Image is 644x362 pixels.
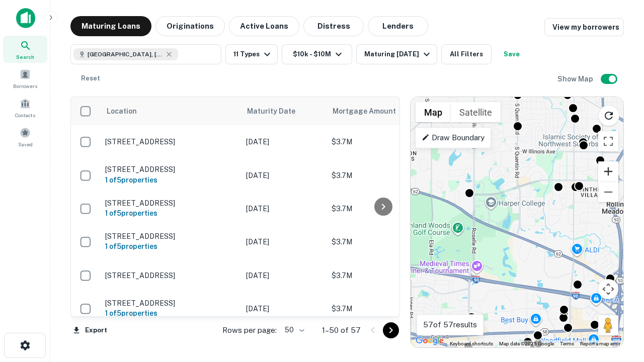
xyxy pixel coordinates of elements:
p: 1–50 of 57 [322,324,361,336]
p: [DATE] [246,136,321,147]
iframe: Chat Widget [594,282,644,330]
button: Map camera controls [598,279,618,299]
p: $3.7M [332,270,432,281]
div: Maturing [DATE] [364,48,433,60]
p: [STREET_ADDRESS] [105,165,236,174]
h6: Show Map [557,73,595,84]
h6: 1 of 5 properties [105,308,236,319]
button: Save your search to get updates of matches that match your search criteria. [496,44,528,64]
span: Contacts [15,111,35,119]
button: Export [70,323,110,338]
h6: 1 of 5 properties [105,174,236,186]
button: All Filters [441,44,492,64]
p: [STREET_ADDRESS] [105,199,236,208]
h6: 1 of 5 properties [105,241,236,252]
span: [GEOGRAPHIC_DATA], [GEOGRAPHIC_DATA] [88,50,163,59]
p: $3.7M [332,136,432,147]
button: Originations [155,16,225,36]
span: Saved [18,140,33,148]
button: Show satellite imagery [451,102,501,122]
img: Google [413,334,446,347]
button: Reload search area [598,105,619,126]
button: Zoom in [598,161,618,182]
button: Zoom out [598,182,618,202]
p: Rows per page: [222,324,277,336]
p: $3.7M [332,236,432,247]
span: Borrowers [13,82,37,90]
p: [DATE] [246,170,321,181]
button: Go to next page [383,322,399,338]
button: Distress [303,16,364,36]
p: [DATE] [246,270,321,281]
button: Show street map [416,102,451,122]
span: Location [106,105,137,117]
img: capitalize-icon.png [16,8,35,28]
p: [DATE] [246,236,321,247]
button: Lenders [368,16,428,36]
button: $10k - $10M [282,44,352,64]
span: Maturity Date [247,105,308,117]
p: $3.7M [332,203,432,214]
th: Mortgage Amount [327,97,437,125]
p: $3.7M [332,170,432,181]
p: Draw Boundary [422,132,485,144]
a: Open this area in Google Maps (opens a new window) [413,334,446,347]
h6: 1 of 5 properties [105,208,236,219]
p: [STREET_ADDRESS] [105,137,236,146]
p: [STREET_ADDRESS] [105,299,236,308]
p: [STREET_ADDRESS] [105,232,236,241]
button: Reset [74,68,107,88]
span: Search [16,53,34,61]
a: Terms (opens in new tab) [560,341,574,346]
a: Search [3,36,47,63]
th: Maturity Date [241,97,327,125]
span: Map data ©2025 Google [499,341,554,346]
p: [DATE] [246,203,321,214]
a: Borrowers [3,65,47,92]
button: Keyboard shortcuts [450,340,493,347]
span: Mortgage Amount [333,105,409,117]
a: Saved [3,123,47,150]
button: 11 Types [225,44,278,64]
p: $3.7M [332,303,432,314]
div: 50 [281,323,306,337]
button: Maturing Loans [70,16,151,36]
div: 0 0 [411,97,623,347]
a: View my borrowers [544,18,624,36]
a: Report a map error [580,341,620,346]
th: Location [100,97,241,125]
a: Contacts [3,94,47,121]
p: [DATE] [246,303,321,314]
p: [STREET_ADDRESS] [105,271,236,280]
button: Maturing [DATE] [356,44,437,64]
button: Active Loans [229,16,299,36]
button: Toggle fullscreen view [598,131,618,151]
p: 57 of 57 results [423,319,477,331]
